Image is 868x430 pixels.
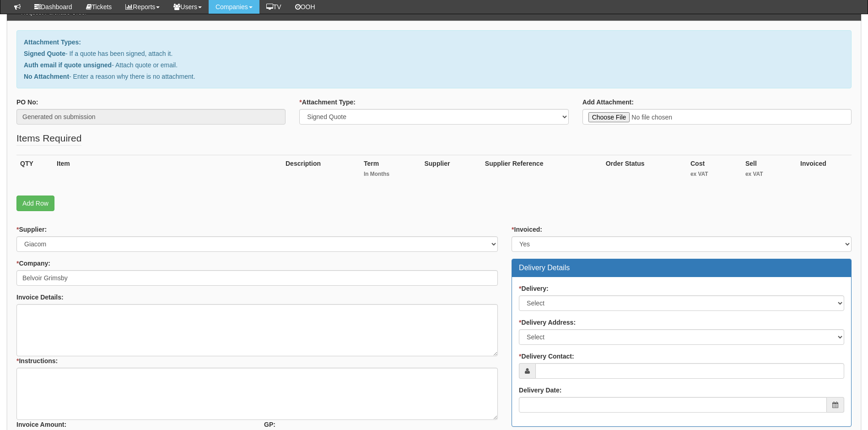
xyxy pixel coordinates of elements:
[690,170,738,178] small: ex VAT
[519,352,574,361] label: Delivery Contact:
[16,196,54,211] a: Add Row
[360,155,421,187] th: Term
[282,155,360,187] th: Description
[24,50,65,57] b: Signed Quote
[24,60,844,70] p: - Attach quote or email.
[16,225,47,234] label: Supplier:
[24,73,69,80] b: No Attachment
[519,318,576,327] label: Delivery Address:
[519,264,844,272] h3: Delivery Details
[24,72,844,81] p: - Enter a reason why there is no attachment.
[16,98,38,107] label: PO No:
[16,155,53,187] th: QTY
[299,98,356,107] label: Attachment Type:
[519,386,561,395] label: Delivery Date:
[687,155,742,187] th: Cost
[364,170,417,178] small: In Months
[24,49,844,58] p: - If a quote has been signed, attach it.
[16,420,66,429] label: Invoice Amount:
[519,284,549,293] label: Delivery:
[582,98,634,107] label: Add Attachment:
[16,131,81,146] legend: Items Required
[16,259,50,268] label: Company:
[797,155,852,187] th: Invoiced
[24,38,81,46] b: Attachment Types:
[481,155,602,187] th: Supplier Reference
[264,420,275,429] label: GP:
[53,155,282,187] th: Item
[16,356,58,365] label: Instructions:
[602,155,687,187] th: Order Status
[512,225,542,234] label: Invoiced:
[421,155,481,187] th: Supplier
[745,170,793,178] small: ex VAT
[24,61,112,69] b: Auth email if quote unsigned
[742,155,797,187] th: Sell
[16,293,64,302] label: Invoice Details:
